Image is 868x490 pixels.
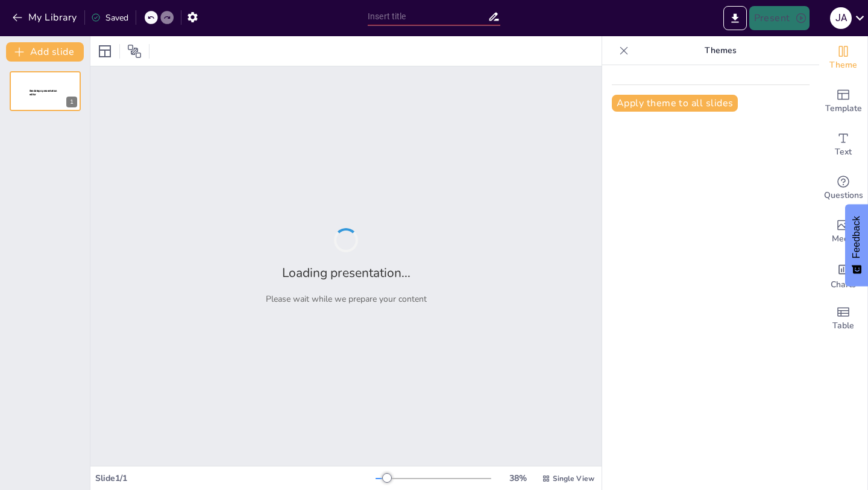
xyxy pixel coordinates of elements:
[824,189,863,202] span: Questions
[819,297,867,340] div: Add a table
[835,145,852,159] span: Text
[819,210,867,253] div: Add images, graphics, shapes or video
[831,278,856,291] span: Charts
[634,36,807,65] p: Themes
[819,123,867,167] div: Add text boxes
[91,12,128,24] div: Saved
[553,474,594,483] span: Single View
[127,44,142,59] span: Position
[282,264,410,281] h2: Loading presentation...
[845,204,868,286] button: Feedback - Show survey
[266,293,427,305] p: Please wait while we prepare your content
[830,7,852,29] div: J A
[503,472,532,484] div: 38 %
[819,167,867,210] div: Get real-time input from your audience
[825,102,862,115] span: Template
[832,232,855,246] span: Media
[612,95,738,112] button: Apply theme to all slides
[829,59,857,72] span: Theme
[749,6,810,30] button: Present
[832,319,854,332] span: Table
[819,253,867,297] div: Add charts and graphs
[819,36,867,80] div: Change the overall theme
[368,8,488,25] input: Insert title
[851,216,862,258] span: Feedback
[95,42,115,61] div: Layout
[819,80,867,123] div: Add ready made slides
[30,89,57,96] span: Sendsteps presentation editor
[66,97,77,107] div: 1
[10,71,81,111] div: 1
[830,6,852,30] button: J A
[6,42,84,62] button: Add slide
[723,6,747,30] button: Export to PowerPoint
[95,472,376,484] div: Slide 1 / 1
[9,8,82,27] button: My Library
